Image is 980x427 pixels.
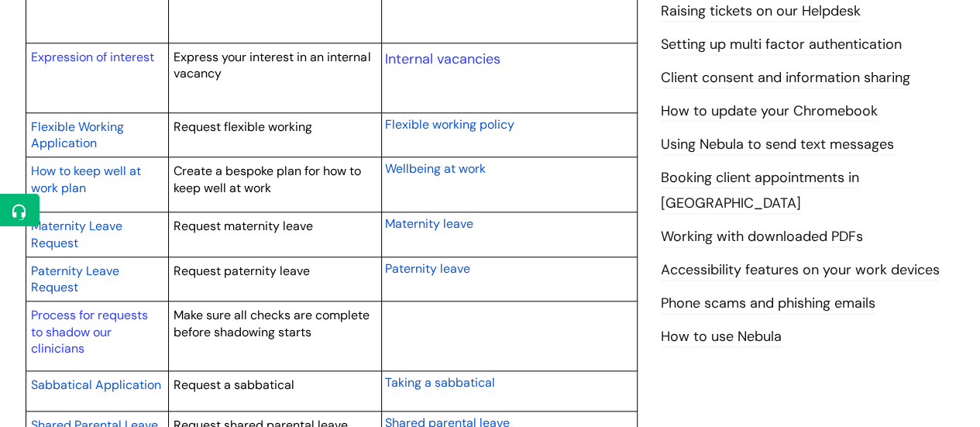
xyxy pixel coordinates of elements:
[385,215,473,232] span: Maternity leave
[31,218,122,251] span: Maternity Leave Request
[31,261,119,297] a: Paternity Leave Request
[174,49,370,82] span: Express your interest in an internal vacancy
[385,160,486,177] span: Wellbeing at work
[385,214,473,232] a: Maternity leave
[661,2,861,22] a: Raising tickets on our Helpdesk
[31,163,141,196] span: How to keep well at work plan
[385,260,470,277] span: Paternity leave
[31,263,119,296] span: Paternity Leave Request
[31,375,161,394] a: Sabbatical Application
[31,307,148,356] a: Process for requests to shadow our clinicians
[661,102,878,122] a: How to update your Chromebook
[385,50,500,68] a: Internal vacancies
[661,260,940,281] a: Accessibility features on your work devices
[385,373,495,391] a: Taking a sabbatical
[661,294,875,314] a: Phone scams and phishing emails
[31,161,141,197] a: How to keep well at work plan
[31,119,124,152] span: Flexible Working Application
[174,263,310,279] span: Request paternity leave
[385,374,495,391] span: Taking a sabbatical
[174,163,361,196] span: Create a bespoke plan for how to keep well at work
[661,35,902,55] a: Setting up multi factor authentication
[661,68,910,88] a: Client consent and information sharing
[174,218,313,234] span: Request maternity leave
[661,227,863,247] a: Working with downloaded PDFs
[31,117,124,153] a: Flexible Working Application
[174,119,312,135] span: Request flexible working
[661,135,894,155] a: Using Nebula to send text messages
[31,377,161,393] span: Sabbatical Application
[385,115,514,133] a: Flexible working policy
[385,159,486,177] a: Wellbeing at work
[174,307,370,340] span: Make sure all checks are complete before shadowing starts
[174,377,294,393] span: Request a sabbatical
[661,327,782,347] a: How to use Nebula
[31,49,154,65] a: Expression of interest
[661,168,859,213] a: Booking client appointments in [GEOGRAPHIC_DATA]
[31,216,122,252] a: Maternity Leave Request
[385,259,470,277] a: Paternity leave
[385,116,514,133] span: Flexible working policy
